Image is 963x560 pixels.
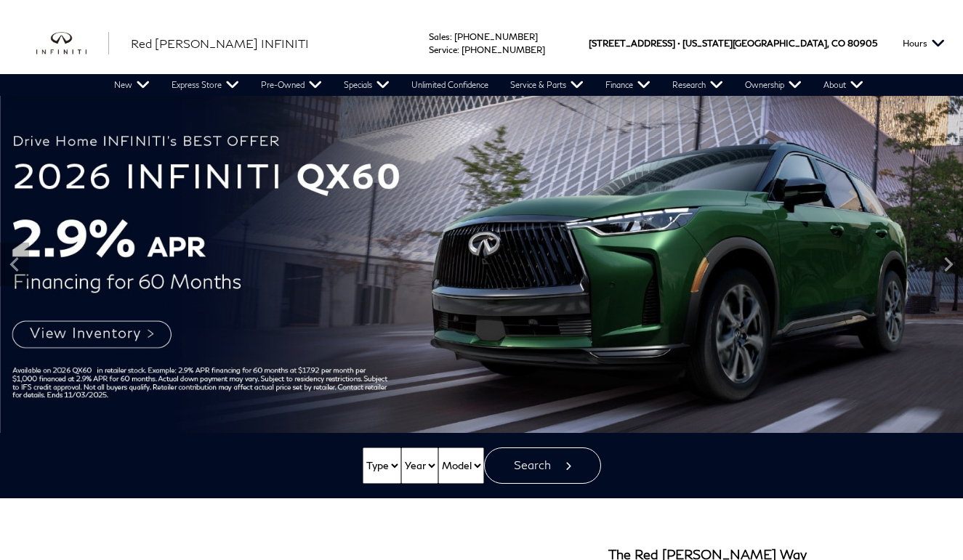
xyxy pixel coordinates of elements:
a: Unlimited Confidence [400,74,499,96]
span: [US_STATE][GEOGRAPHIC_DATA], [682,12,829,74]
a: Finance [595,74,661,96]
a: [PHONE_NUMBER] [462,44,545,55]
nav: Main Navigation [103,74,874,96]
a: Specials [333,74,400,96]
span: 80905 [847,12,877,74]
a: infiniti [36,32,109,55]
a: Express Store [161,74,250,96]
a: [PHONE_NUMBER] [454,31,538,42]
a: Ownership [734,74,813,96]
a: Pre-Owned [250,74,333,96]
span: Sales [429,31,450,42]
span: Red [PERSON_NAME] INFINITI [131,36,309,50]
select: Vehicle Model [438,447,484,484]
span: Service [429,44,457,55]
button: Open the hours dropdown [895,12,952,74]
a: [STREET_ADDRESS] • [US_STATE][GEOGRAPHIC_DATA], CO 80905 [589,38,877,49]
button: Search [484,447,601,484]
a: Research [661,74,734,96]
span: CO [831,12,845,74]
span: : [450,31,452,42]
a: Service & Parts [499,74,595,96]
a: About [813,74,874,96]
select: Vehicle Year [401,447,438,484]
span: [STREET_ADDRESS] • [589,12,680,74]
select: Vehicle Type [363,447,401,484]
img: INFINITI [36,32,109,55]
span: : [457,44,459,55]
a: Red [PERSON_NAME] INFINITI [131,35,309,52]
a: New [103,74,161,96]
